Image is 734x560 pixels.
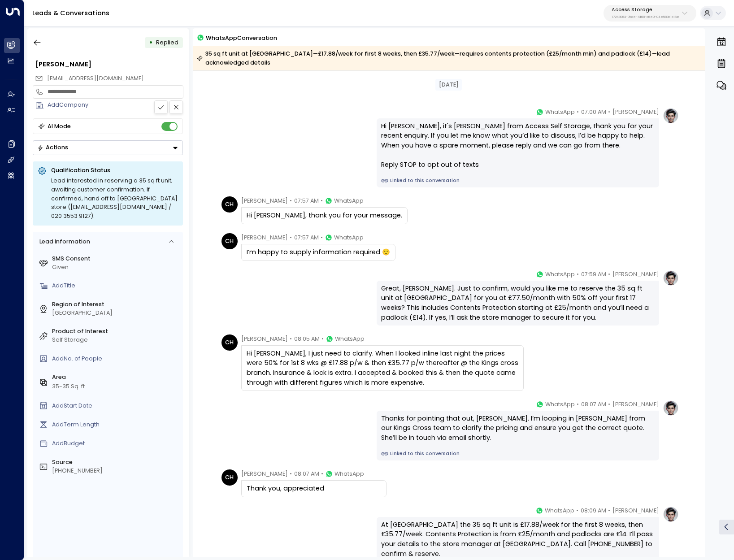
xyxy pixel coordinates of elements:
div: AddTitle [52,282,180,290]
p: Access Storage [612,7,679,13]
div: CH [222,196,238,213]
p: 17248963-7bae-4f68-a6e0-04e589c1c15e [612,15,679,19]
span: 07:00 AM [581,108,606,117]
span: • [576,506,578,515]
div: [PERSON_NAME] [35,60,183,69]
label: Source [52,458,180,467]
div: I’m happy to supply information required 🙂 [247,247,390,257]
div: CH [222,334,238,351]
span: [PERSON_NAME] [612,270,659,279]
div: Great, [PERSON_NAME]. Just to confirm, would you like me to reserve the 35 sq ft unit at [GEOGRAP... [381,284,654,322]
label: SMS Consent [52,255,180,263]
span: WhatsApp [545,400,575,409]
span: [EMAIL_ADDRESS][DOMAIN_NAME] [47,74,144,82]
div: AddTerm Length [52,421,180,429]
span: WhatsApp [545,506,574,515]
div: • [149,35,153,50]
span: • [321,233,323,242]
img: profile-logo.png [663,270,679,286]
span: 08:09 AM [581,506,606,515]
a: Leads & Conversations [32,9,109,17]
p: Qualification Status [51,166,178,174]
div: CH [222,469,238,486]
span: [PERSON_NAME] [612,108,659,117]
span: WhatsApp [334,469,364,478]
span: • [608,270,610,279]
span: WhatsApp [545,108,575,117]
span: WhatsApp Conversation [206,33,277,43]
div: CH [222,233,238,249]
span: [PERSON_NAME] [612,506,659,515]
label: Product of Interest [52,327,180,336]
div: At [GEOGRAPHIC_DATA] the 35 sq ft unit is £17.88/week for the first 8 weeks, then £35.77/week. Co... [381,520,654,559]
span: WhatsApp [545,270,575,279]
span: [PERSON_NAME] [241,196,288,205]
span: • [608,400,610,409]
span: • [321,334,324,343]
span: [PERSON_NAME] [241,334,288,343]
span: [PERSON_NAME] [241,469,288,478]
img: profile-logo.png [663,400,679,416]
div: Hi [PERSON_NAME], thank you for your message. [247,211,402,221]
span: [PERSON_NAME] [241,233,288,242]
span: • [577,270,579,279]
span: 07:59 AM [581,270,606,279]
span: 08:05 AM [294,334,320,343]
img: profile-logo.png [663,506,679,522]
div: AI Mode [48,122,71,131]
label: Region of Interest [52,300,180,309]
a: Linked to this conversation [381,177,654,184]
span: • [608,506,610,515]
span: Replied [156,39,178,46]
div: AddCompany [48,101,183,109]
div: Hi [PERSON_NAME], I just need to clarify. When I looked inline last night the prices were 50% for... [247,349,518,387]
span: WhatsApp [334,233,364,242]
div: [GEOGRAPHIC_DATA] [52,309,180,317]
div: [PHONE_NUMBER] [52,467,180,475]
div: Actions [37,144,68,151]
span: WhatsApp [334,196,364,205]
button: Actions [33,140,183,155]
span: • [577,108,579,117]
span: • [321,196,323,205]
div: [DATE] [435,79,461,91]
img: profile-logo.png [663,108,679,124]
div: Thank you, appreciated [247,484,381,494]
span: • [608,108,610,117]
span: chendelj@gmail.com [47,74,144,83]
div: Hi [PERSON_NAME], it's [PERSON_NAME] from Access Self Storage, thank you for your recent enquiry.... [381,122,654,170]
span: • [290,233,292,242]
div: AddNo. of People [52,355,180,363]
span: • [290,196,292,205]
div: Thanks for pointing that out, [PERSON_NAME]. I’m looping in [PERSON_NAME] from our Kings Cross te... [381,414,654,443]
div: 35-35 Sq. ft. [52,382,86,391]
span: • [577,400,579,409]
div: Lead Information [36,238,90,246]
span: • [290,334,292,343]
div: AddStart Date [52,402,180,410]
div: AddBudget [52,439,180,448]
button: Access Storage17248963-7bae-4f68-a6e0-04e589c1c15e [604,5,696,22]
label: Area [52,373,180,382]
div: Lead interested in reserving a 35 sq ft unit; awaiting customer confirmation. If confirmed, hand ... [51,176,178,221]
span: WhatsApp [335,334,365,343]
span: • [290,469,292,478]
div: Button group with a nested menu [33,140,183,155]
div: 35 sq ft unit at [GEOGRAPHIC_DATA]—£17.88/week for first 8 weeks, then £35.77/week—requires conte... [197,49,700,67]
span: 08:07 AM [294,469,319,478]
div: Self Storage [52,336,180,344]
span: [PERSON_NAME] [612,400,659,409]
span: 07:57 AM [294,196,319,205]
span: 08:07 AM [581,400,606,409]
div: Given [52,263,180,272]
span: • [321,469,323,478]
span: 07:57 AM [294,233,319,242]
a: Linked to this conversation [381,450,654,457]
